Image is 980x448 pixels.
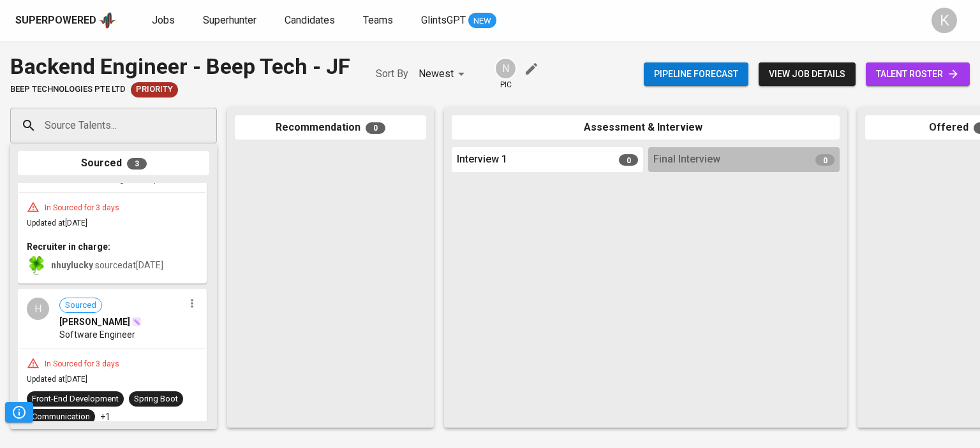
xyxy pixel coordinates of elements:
[32,393,119,405] div: Front-End Development
[419,62,469,86] div: Newest
[152,13,177,29] a: Jobs
[494,57,517,90] div: pic
[127,158,147,170] span: 3
[131,317,142,327] img: magic_wand.svg
[654,66,738,82] span: Pipeline forecast
[5,402,33,423] button: Pipeline Triggers
[203,13,259,29] a: Superhunter
[60,300,101,312] span: Sourced
[235,115,426,140] div: Recommendation
[10,51,350,82] div: Backend Engineer - Beep Tech - JF
[51,260,93,270] b: nhuylucky
[27,219,87,228] span: Updated at [DATE]
[134,393,178,405] div: Spring Boot
[494,57,517,80] div: N
[27,242,110,252] b: Recruiter in charge:
[32,411,90,423] div: Communication
[452,115,840,140] div: Assessment & Interview
[644,62,748,86] button: Pipeline forecast
[363,13,396,29] a: Teams
[203,14,256,26] span: Superhunter
[59,328,135,341] span: Software Engineer
[363,14,393,26] span: Teams
[131,83,178,96] span: Priority
[15,11,116,30] a: Superpoweredapp logo
[59,315,130,328] span: [PERSON_NAME]
[815,154,835,166] span: 0
[419,66,454,82] p: Newest
[619,154,638,166] span: 0
[866,62,970,86] a: talent roster
[152,14,175,26] span: Jobs
[759,62,856,86] button: view job details
[421,13,496,29] a: GlintsGPT NEW
[421,14,466,26] span: GlintsGPT
[18,133,207,284] div: Backend Golang DeveloperIn Sourced for 3 daysUpdated at[DATE]Recruiter in charge:nhuylucky source...
[376,66,408,82] p: Sort By
[27,298,49,320] div: H
[285,14,335,26] span: Candidates
[27,256,46,275] img: f9493b8c-82b8-4f41-8722-f5d69bb1b761.jpg
[876,66,960,82] span: talent roster
[468,15,496,27] span: NEW
[27,375,87,384] span: Updated at [DATE]
[10,83,126,96] span: Beep Technologies Pte Ltd
[653,152,720,167] span: Final Interview
[457,152,507,167] span: Interview 1
[99,11,116,30] img: app logo
[366,122,385,134] span: 0
[769,66,845,82] span: view job details
[100,410,110,423] p: +1
[40,203,124,213] div: In Sourced for 3 days
[210,124,212,127] button: Open
[18,151,209,176] div: Sourced
[131,82,178,98] div: New Job received from Demand Team
[15,13,96,28] div: Superpowered
[51,260,163,270] span: sourced at [DATE]
[932,8,957,33] div: K
[285,13,338,29] a: Candidates
[40,359,124,370] div: In Sourced for 3 days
